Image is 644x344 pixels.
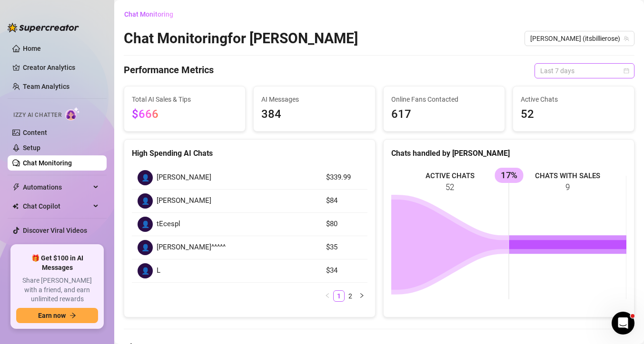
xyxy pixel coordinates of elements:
span: Izzy AI Chatter [13,111,61,120]
div: 👤 [138,193,153,209]
button: Earn nowarrow-right [16,308,98,323]
span: tEcespl [157,219,180,230]
span: 52 [521,105,626,124]
span: Earn now [38,312,66,319]
span: left [325,293,330,298]
div: High Spending AI Chats [132,147,367,159]
button: Chat Monitoring [124,7,181,22]
a: Content [23,129,47,136]
article: $80 [326,219,362,230]
span: [PERSON_NAME] [157,195,211,207]
span: 🎁 Get $100 in AI Messages [16,254,98,272]
a: Chat Monitoring [23,159,72,167]
span: calendar [624,68,629,74]
span: [PERSON_NAME]^^^^^ [157,242,226,253]
a: Discover Viral Videos [23,227,87,234]
div: 👤 [138,170,153,185]
button: left [322,290,333,302]
span: Billie (itsbillierose) [530,31,629,46]
span: Chat Copilot [23,199,90,214]
h4: Performance Metrics [124,63,214,78]
div: Chats handled by [PERSON_NAME] [391,147,627,159]
span: Last 7 days [540,64,629,78]
a: Setup [23,144,40,152]
img: Chat Copilot [12,203,19,210]
article: $35 [326,242,362,253]
span: team [624,36,629,41]
article: $34 [326,265,362,277]
article: $339.99 [326,172,362,183]
div: 👤 [138,263,153,278]
span: Chat Monitoring [124,10,173,18]
li: Next Page [356,290,367,302]
span: [PERSON_NAME] [157,172,211,183]
span: Online Fans Contacted [391,94,497,105]
a: 2 [345,291,356,301]
span: right [359,293,365,298]
a: Home [23,45,41,52]
li: Previous Page [322,290,333,302]
span: 384 [261,105,367,124]
a: Team Analytics [23,83,69,90]
img: logo-BBDzfeDw.svg [8,23,79,32]
span: $666 [132,107,159,121]
span: arrow-right [69,312,76,319]
a: Creator Analytics [23,60,99,75]
span: Share [PERSON_NAME] with a friend, and earn unlimited rewards [16,276,98,304]
span: AI Messages [261,94,367,105]
span: 617 [391,105,497,124]
span: Active Chats [521,94,626,105]
li: 1 [333,290,345,302]
img: AI Chatter [65,107,80,121]
h2: Chat Monitoring for [PERSON_NAME] [124,29,358,48]
span: thunderbolt [12,183,20,191]
a: 1 [334,291,344,301]
article: $84 [326,195,362,207]
span: Total AI Sales & Tips [132,94,238,105]
iframe: Intercom live chat [612,312,634,334]
button: right [356,290,367,302]
span: L [157,265,160,277]
div: 👤 [138,217,153,232]
span: Automations [23,180,90,195]
div: 👤 [138,240,153,255]
li: 2 [345,290,356,302]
